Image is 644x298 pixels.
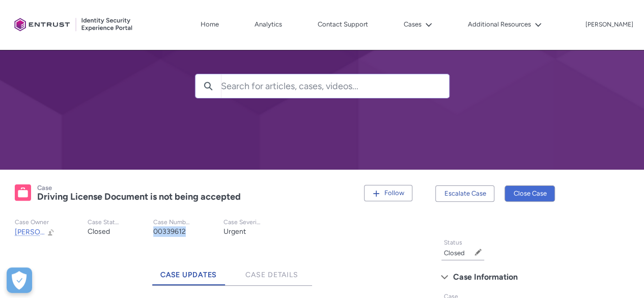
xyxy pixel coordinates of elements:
[47,228,55,236] button: Change Owner
[223,227,246,236] lightning-formatted-text: Urgent
[37,191,241,202] lightning-formatted-text: Driving License Document is not being accepted
[7,267,32,293] button: Open Preferences
[443,249,464,257] lightning-formatted-text: Closed
[198,17,221,32] a: Home
[453,269,517,285] span: Case Information
[153,219,191,226] p: Case Number
[315,17,371,32] a: Contact Support
[474,248,482,256] button: Edit Status
[505,185,555,202] button: Close Case
[435,185,494,202] button: Escalate Case
[364,185,412,201] button: Follow
[88,227,110,236] lightning-formatted-text: Closed
[443,239,462,246] span: Status
[195,22,450,53] h2: Cases
[37,184,52,192] records-entity-label: Case
[153,227,186,236] lightning-formatted-text: 00339612
[401,17,435,32] button: Cases
[223,219,261,226] p: Case Severity
[15,219,55,226] p: Case Owner
[88,219,121,226] p: Case Status
[15,228,72,236] span: [PERSON_NAME]
[160,270,217,279] span: Case Updates
[465,17,544,32] button: Additional Resources
[7,267,32,293] div: Cookie Preferences
[252,17,285,32] a: Analytics, opens in new tab
[585,21,633,29] p: [PERSON_NAME]
[152,257,226,285] a: Case Updates
[245,270,298,279] span: Case Details
[237,257,306,285] a: Case Details
[195,74,221,98] button: Search
[585,19,634,29] button: User Profile shyamasundar
[436,269,544,285] button: Case Information
[221,74,449,98] input: Search for articles, cases, videos...
[384,189,404,197] span: Follow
